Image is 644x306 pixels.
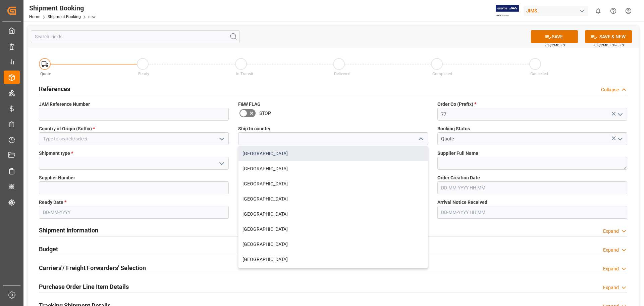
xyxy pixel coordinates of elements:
button: open menu [216,158,226,169]
div: [GEOGRAPHIC_DATA] [238,161,428,176]
div: [GEOGRAPHIC_DATA] [238,252,428,267]
div: [GEOGRAPHIC_DATA] [238,267,428,282]
span: Country of Origin (Suffix) [39,125,95,132]
span: Supplier Number [39,174,75,181]
div: [GEOGRAPHIC_DATA] [238,207,428,222]
span: Delivered [334,72,351,76]
input: Type to search/select [39,132,229,145]
span: Cancelled [530,72,548,76]
h2: References [39,84,70,93]
button: show 0 new notifications [591,3,606,18]
div: Expand [603,265,619,272]
button: JIMS [524,4,591,17]
h2: Shipment Information [39,226,98,235]
a: Shipment Booking [48,14,81,19]
button: SAVE & NEW [585,30,632,43]
span: Ready Date [39,199,66,206]
span: Ready [138,72,149,76]
span: Order Creation Date [437,174,480,181]
div: [GEOGRAPHIC_DATA] [238,176,428,191]
button: open menu [614,109,625,120]
img: Exertis%20JAM%20-%20Email%20Logo.jpg_1722504956.jpg [496,5,519,17]
div: [GEOGRAPHIC_DATA] [238,237,428,252]
button: open menu [216,134,226,144]
span: Completed [432,72,452,76]
div: [GEOGRAPHIC_DATA] [238,146,428,161]
div: Expand [603,228,619,235]
span: Quote [40,72,51,76]
h2: Budget [39,245,58,254]
span: Arrival Notice Received [437,199,487,206]
button: Help Center [606,3,621,18]
div: Expand [603,247,619,254]
input: DD-MM-YYYY [39,206,229,219]
h2: Purchase Order Line Item Details [39,282,129,291]
input: Search Fields [31,30,240,43]
span: Ctrl/CMD + Shift + S [594,43,624,48]
span: In-Transit [236,72,253,76]
button: open menu [614,134,625,144]
span: JAM Reference Number [39,101,90,108]
span: Booking Status [437,125,470,132]
span: Ship to country [238,125,270,132]
span: STOP [259,110,271,117]
div: [GEOGRAPHIC_DATA] [238,222,428,237]
span: Supplier Full Name [437,150,478,157]
h2: Carriers'/ Freight Forwarders' Selection [39,263,146,272]
button: SAVE [531,30,578,43]
div: Collapse [601,86,619,93]
div: Shipment Booking [29,3,96,13]
a: Home [29,14,40,19]
input: DD-MM-YYYY HH:MM [437,206,627,219]
span: F&W FLAG [238,101,261,108]
span: Order Co (Prefix) [437,101,476,108]
span: Shipment type [39,150,73,157]
input: DD-MM-YYYY HH:MM [437,181,627,194]
div: [GEOGRAPHIC_DATA] [238,191,428,207]
button: close menu [415,134,425,144]
span: Ctrl/CMD + S [545,43,565,48]
div: JIMS [524,6,588,16]
div: Expand [603,284,619,291]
